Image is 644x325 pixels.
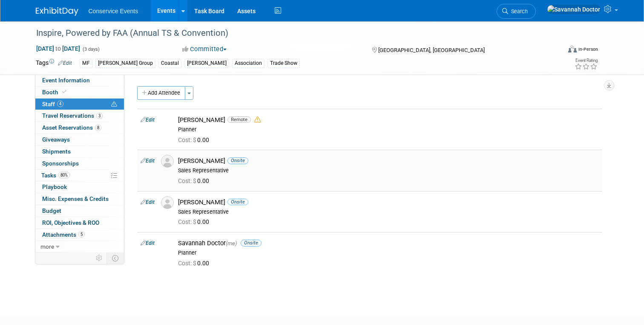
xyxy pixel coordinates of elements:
[508,8,528,15] span: Search
[62,90,66,94] i: Booth reservation complete
[57,101,63,107] span: 4
[178,136,197,143] span: Cost: $
[178,260,197,267] span: Cost: $
[141,199,155,205] a: Edit
[33,26,550,41] div: Inspire, Powered by FAA (Annual TS & Convention)
[36,7,78,16] img: ExhibitDay
[35,99,124,110] a: Staff4
[35,229,124,241] a: Attachments5
[161,196,174,209] img: Associate-Profile-5.png
[40,243,54,250] span: more
[137,86,185,100] button: Add Attendee
[178,209,599,215] div: Sales Representative
[178,116,599,124] div: [PERSON_NAME]
[95,59,155,68] div: [PERSON_NAME] Group
[35,134,124,145] a: Giveaways
[36,45,80,52] span: [DATE] [DATE]
[227,157,248,164] span: Onsite
[178,218,213,225] span: 0.00
[35,170,124,181] a: Tasks80%
[111,101,117,108] span: Potential Scheduling Conflict -- at least one attendee is tagged in another overlapping event.
[497,4,536,19] a: Search
[36,58,72,68] td: Tags
[106,252,124,264] td: Toggle Event Tabs
[254,116,261,123] i: Double-book Warning!
[515,44,598,57] div: Event Format
[35,75,124,86] a: Event Information
[35,87,124,98] a: Booth
[141,158,155,164] a: Edit
[41,172,70,179] span: Tasks
[92,252,107,264] td: Personalize Event Tab Strip
[42,148,71,155] span: Shipments
[42,89,68,96] span: Booth
[89,8,138,15] span: Conservice Events
[178,198,599,206] div: [PERSON_NAME]
[78,231,85,238] span: 5
[35,193,124,205] a: Misc. Expenses & Credits
[42,183,67,190] span: Playbook
[35,158,124,169] a: Sponsorships
[42,136,70,143] span: Giveaways
[35,181,124,193] a: Playbook
[184,59,229,68] div: [PERSON_NAME]
[58,60,72,66] a: Edit
[35,241,124,252] a: more
[232,59,264,68] div: Association
[178,250,599,256] div: Planner
[42,124,101,131] span: Asset Reservations
[178,239,599,247] div: Savannah Doctor
[547,5,601,14] img: Savannah Doctor
[226,240,237,247] span: (me)
[58,172,70,178] span: 80%
[35,205,124,217] a: Budget
[179,45,230,54] button: Committed
[35,110,124,122] a: Travel Reservations3
[95,125,101,131] span: 8
[42,207,61,214] span: Budget
[158,59,181,68] div: Coastal
[241,240,262,246] span: Onsite
[42,112,103,119] span: Travel Reservations
[578,46,598,52] div: In-Person
[227,116,251,123] span: Remote
[42,160,79,167] span: Sponsorships
[378,47,485,53] span: [GEOGRAPHIC_DATA], [GEOGRAPHIC_DATA]
[178,167,599,174] div: Sales Representative
[568,46,577,52] img: Format-Inperson.png
[227,199,248,205] span: Onsite
[54,45,62,52] span: to
[178,177,213,184] span: 0.00
[42,219,99,226] span: ROI, Objectives & ROO
[141,117,155,123] a: Edit
[267,59,300,68] div: Trade Show
[96,113,103,119] span: 3
[42,77,90,84] span: Event Information
[575,58,598,63] div: Event Rating
[82,46,100,52] span: (3 days)
[178,218,197,225] span: Cost: $
[35,122,124,133] a: Asset Reservations8
[35,146,124,157] a: Shipments
[178,177,197,184] span: Cost: $
[161,155,174,168] img: Associate-Profile-5.png
[35,217,124,229] a: ROI, Objectives & ROO
[42,195,109,202] span: Misc. Expenses & Credits
[178,260,213,267] span: 0.00
[42,101,63,107] span: Staff
[178,136,213,143] span: 0.00
[178,157,599,165] div: [PERSON_NAME]
[80,59,92,68] div: MF
[178,126,599,133] div: Planner
[141,240,155,246] a: Edit
[42,231,85,238] span: Attachments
